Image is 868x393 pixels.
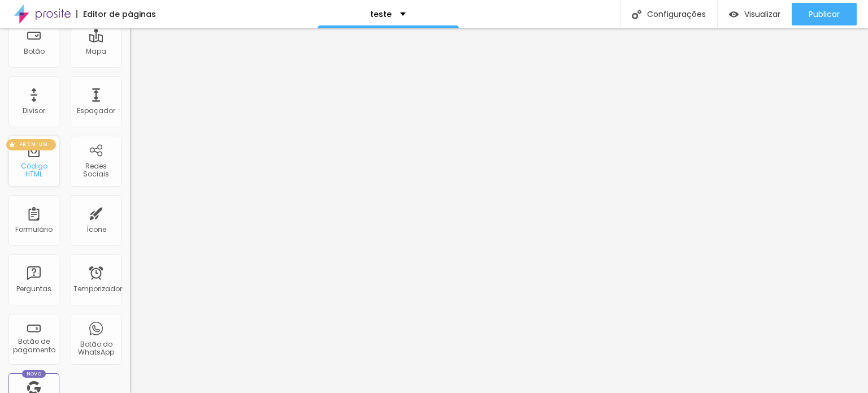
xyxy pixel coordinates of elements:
font: Ícone [86,224,106,234]
font: PREMIUM [19,141,49,148]
img: Ícone [632,10,641,19]
font: teste [370,8,392,20]
font: Configurações [647,8,706,20]
font: Botão do WhatsApp [78,339,114,357]
font: Perguntas [16,284,51,293]
font: Formulário [15,224,53,234]
font: Divisor [23,106,45,115]
font: Mapa [86,46,106,56]
font: Redes Sociais [83,161,109,179]
button: Visualizar [718,3,792,25]
font: Código HTML [21,161,47,179]
font: Publicar [809,8,840,20]
img: view-1.svg [729,10,739,19]
font: Botão [24,46,45,56]
font: Botão de pagamento [13,336,55,354]
button: Publicar [792,3,857,25]
iframe: Editor [130,28,868,393]
font: Temporizador [73,284,122,293]
font: Visualizar [744,8,780,20]
font: Editor de páginas [83,8,156,20]
font: Espaçador [77,106,115,115]
font: Novo [27,370,42,377]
